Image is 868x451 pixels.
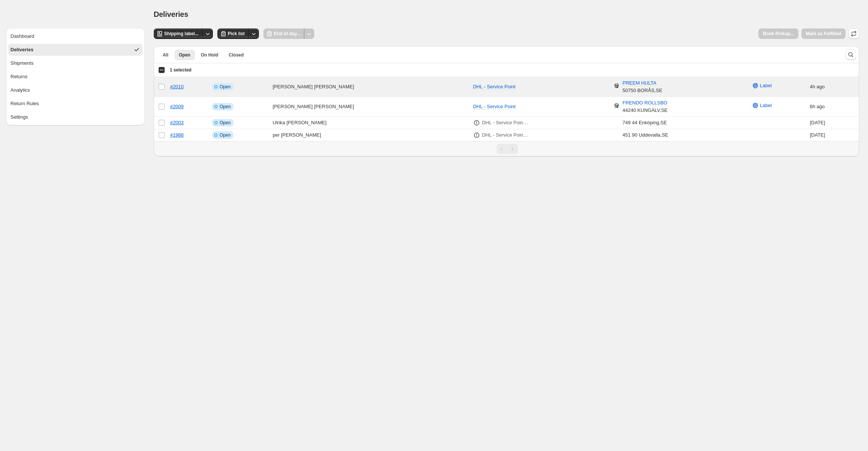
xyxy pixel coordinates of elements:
nav: Pagination [154,141,859,156]
span: DHL - Service Point [473,104,516,109]
td: per [PERSON_NAME] [271,129,471,141]
button: Settings [8,111,143,123]
p: DHL - Service Point, TEMPO [PERSON_NAME] MATCENTER (12.3 km) [482,131,529,139]
span: Open [220,120,230,126]
span: DHL - Service Point [473,84,516,89]
button: Dashboard [8,30,143,42]
td: [PERSON_NAME] [PERSON_NAME] [271,77,471,97]
div: 44240 KUNGÄLV , SE [623,99,668,114]
button: DHL - Service Point [468,101,520,113]
button: Return Rules [8,98,143,110]
button: Analytics [8,84,143,96]
a: #2010 [170,84,184,89]
span: FRENDO ROLLSBO [623,100,667,106]
span: Closed [229,52,244,58]
button: DHL - Service Point [468,81,520,93]
button: Other actions [248,28,259,39]
p: DHL - Service Point, ICA NÄRA [GEOGRAPHIC_DATA] (1.8 km) [482,119,529,127]
span: Deliveries [154,10,189,18]
button: Other actions [202,28,213,39]
span: Label [760,82,772,89]
button: Label [747,100,776,112]
div: Returns [10,73,28,80]
button: FRENDO ROLLSBO [618,97,672,109]
div: 451 90 Uddevalla , SE [623,131,668,139]
button: Pick list [217,28,249,39]
span: Shipping label... [164,31,199,37]
button: Shipments [8,57,143,69]
button: DHL - Service Point, TEMPO [PERSON_NAME] MATCENTER (12.3 km) [477,129,533,141]
span: Pick list [228,31,245,37]
span: Open [220,132,230,138]
a: #2009 [170,104,184,109]
button: Shipping label... [154,28,203,39]
div: Settings [10,113,28,121]
a: #1988 [170,132,184,138]
td: ago [807,77,859,97]
button: Deliveries [8,44,143,56]
time: Wednesday, September 3, 2025 at 5:25:07 AM [810,132,825,138]
td: Ulrika [PERSON_NAME] [271,117,471,129]
div: Return Rules [10,100,39,107]
div: 749 44 Enköping , SE [623,119,667,127]
button: Label [747,80,776,92]
time: Tuesday, September 16, 2025 at 9:48:51 AM [810,104,815,109]
span: All [163,52,168,58]
td: ago [807,97,859,117]
div: Deliveries [10,46,33,54]
span: Open [220,84,230,90]
span: Open [179,52,190,58]
time: Friday, September 12, 2025 at 2:11:23 PM [810,120,825,125]
button: PREEM HULTA [618,77,661,89]
a: #2003 [170,120,184,125]
time: Tuesday, September 16, 2025 at 11:48:58 AM [810,84,815,89]
span: Open [220,104,230,110]
span: On Hold [201,52,218,58]
button: Search and filter results [846,49,856,60]
div: Dashboard [10,33,34,40]
div: 50750 BORÅS , SE [623,79,662,94]
button: DHL - Service Point, ICA NÄRA [GEOGRAPHIC_DATA] (1.8 km) [477,117,533,129]
div: Analytics [10,86,30,94]
span: 1 selected [170,67,192,73]
div: Shipments [10,60,33,67]
button: Returns [8,71,143,83]
span: PREEM HULTA [623,80,657,86]
span: Label [760,102,772,109]
td: [PERSON_NAME] [PERSON_NAME] [271,97,471,117]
